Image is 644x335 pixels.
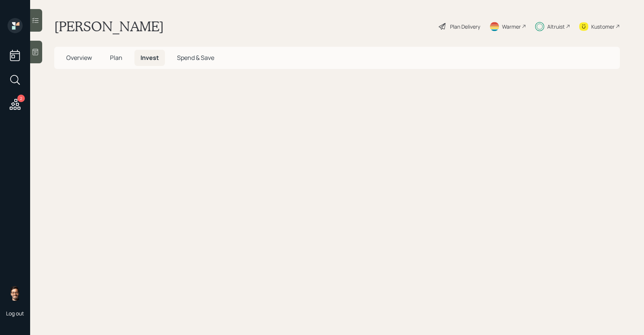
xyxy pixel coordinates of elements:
div: 2 [17,95,25,102]
div: Altruist [547,23,565,31]
div: Kustomer [591,23,615,31]
span: Invest [140,54,159,62]
h1: [PERSON_NAME] [54,18,164,35]
span: Spend & Save [177,54,214,62]
div: Warmer [502,23,521,31]
span: Overview [66,54,92,62]
img: sami-boghos-headshot.png [8,286,23,301]
span: Plan [110,54,122,62]
div: Plan Delivery [450,23,480,31]
div: Log out [6,310,24,317]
